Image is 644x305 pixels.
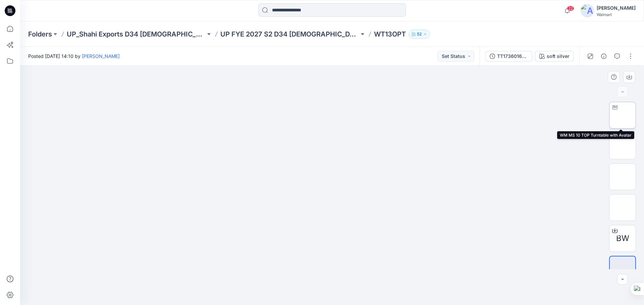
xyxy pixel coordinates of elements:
[616,232,629,244] span: BW
[535,51,574,62] button: soft silver
[28,29,52,39] a: Folders
[374,29,406,39] p: WT13OPT
[581,4,594,17] img: avatar
[82,53,120,59] a: [PERSON_NAME]
[220,29,359,39] a: UP FYE 2027 S2 D34 [DEMOGRAPHIC_DATA] Woven Tops
[597,4,636,12] div: [PERSON_NAME]
[28,53,120,60] span: Posted [DATE] 14:10 by
[409,29,430,39] button: 52
[417,30,422,38] p: 52
[547,53,570,60] div: soft silver
[598,51,609,62] button: Details
[67,29,206,39] a: UP_Shahi Exports D34 [DEMOGRAPHIC_DATA] Tops
[497,53,528,60] div: TT1736016565 [[DATE]] REVISED (UPLOAD
[485,51,532,62] button: TT1736016565 [[DATE]] REVISED (UPLOAD
[597,12,636,17] div: Walmart
[567,6,574,11] span: 22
